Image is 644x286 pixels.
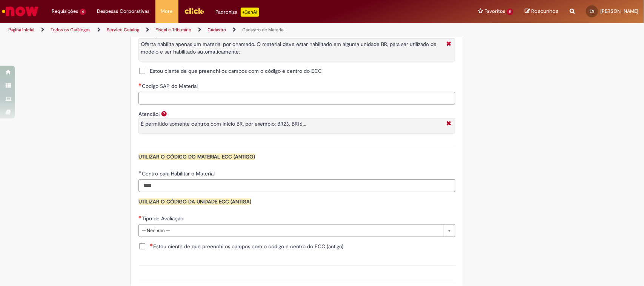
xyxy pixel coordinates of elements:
[142,83,199,89] span: Codigo SAP do Material
[216,8,259,17] div: Padroniza
[150,243,153,246] span: Necessários
[52,8,78,15] span: Requisições
[138,179,455,192] input: Centro para Habilitar o Material
[600,8,638,14] span: [PERSON_NAME]
[531,8,558,15] span: Rascunhos
[1,4,40,19] img: ServiceNow
[138,171,142,174] span: Obrigatório Preenchido
[161,8,173,15] span: More
[80,9,86,15] span: 4
[241,8,259,17] p: +GenAi
[444,40,453,48] i: Fechar More information Por question_aten_o
[444,120,453,128] i: Fechar More information Por question_atencao
[141,40,443,55] p: Oferta habilita apenas um material por chamado. O material deve estar habilitado em alguma unidad...
[6,23,424,37] ul: Trilhas de página
[142,215,185,222] span: Tipo de Avaliação
[150,67,322,75] span: Estou ciente de que preenchi os campos com o código e centro do ECC
[525,8,558,15] a: Rascunhos
[207,27,226,33] a: Cadastro
[97,8,150,15] span: Despesas Corporativas
[142,224,440,237] span: -- Nenhum --
[142,31,164,38] span: Atenção!
[51,27,91,33] a: Todos os Catálogos
[507,9,513,15] span: 11
[184,5,204,17] img: click_logo_yellow_360x200.png
[484,8,505,15] span: Favoritos
[138,92,455,105] input: Codigo SAP do Material
[141,120,443,128] p: É permitido somente centros com inicio BR, por exemplo: BR23, BR16...
[138,111,160,117] label: Atencão!
[150,243,343,250] span: Estou ciente de que preenchi os campos com o código e centro do ECC (antigo)
[138,154,255,160] span: UTILIZAR O CÓDIGO DO MATERIAL ECC (ANTIGO)
[242,27,284,33] a: Cadastro de Material
[142,170,216,177] span: Centro para Habilitar o Material
[138,215,142,218] span: Necessários
[107,27,139,33] a: Service Catalog
[138,198,251,205] span: UTILIZAR O CÓDIGO DA UNIDADE ECC (ANTIGA)
[138,83,142,86] span: Necessários
[590,9,594,14] span: ES
[160,111,169,117] span: Ajuda para Atencão!
[8,27,34,33] a: Página inicial
[155,27,191,33] a: Fiscal e Tributário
